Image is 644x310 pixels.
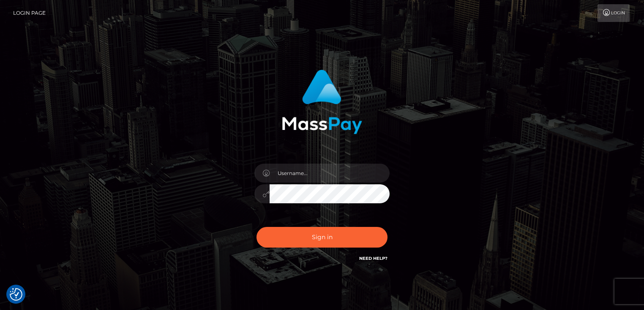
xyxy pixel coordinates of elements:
input: Username... [270,164,390,183]
button: Consent Preferences [10,288,22,301]
img: MassPay Login [282,70,362,134]
a: Login [598,4,630,22]
a: Login Page [13,4,46,22]
img: Revisit consent button [10,288,22,301]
